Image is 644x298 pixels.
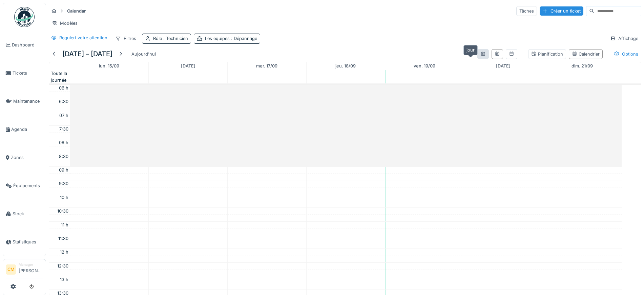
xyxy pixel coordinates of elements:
div: 11:30 [57,235,70,242]
a: Zones [3,143,46,172]
a: Maintenance [3,87,46,115]
a: Agenda [3,115,46,143]
li: CM [6,264,16,275]
span: Tickets [13,70,43,76]
div: 12:30 [56,263,70,269]
span: Stock [13,211,43,217]
span: Maintenance [13,98,43,104]
div: Calendrier [572,51,600,57]
a: 18 septembre 2025 [334,62,357,70]
div: 11 h [60,222,70,228]
div: 10 h [59,194,70,201]
div: Manager [19,262,43,267]
div: 8:30 [58,153,70,160]
a: Stock [3,200,46,228]
a: 16 septembre 2025 [180,62,197,70]
div: Aujourd'hui [129,49,159,59]
li: [PERSON_NAME] [19,262,43,277]
img: Badge_color-CXgf-gQk.svg [14,7,35,27]
a: 19 septembre 2025 [412,62,437,70]
span: Équipements [13,182,43,189]
div: Affichage [607,34,641,43]
span: Agenda [11,126,43,133]
div: Requiert votre attention [59,35,107,41]
div: 06 h [58,85,70,91]
div: Rôle [153,35,188,42]
div: 10:30 [56,208,70,214]
div: 13:30 [56,290,70,296]
a: Dashboard [3,31,46,59]
a: 20 septembre 2025 [495,62,512,70]
span: : Technicien [162,36,188,41]
div: 7:30 [58,126,70,132]
div: Filtres [112,34,139,43]
div: Tâches [516,6,537,16]
a: Statistiques [3,228,46,256]
a: 17 septembre 2025 [255,62,279,70]
div: Créer un ticket [540,6,583,16]
div: Planification [531,51,563,57]
div: Options [611,49,641,59]
strong: Calendar [64,8,88,14]
h5: [DATE] – [DATE] [62,50,112,58]
div: jour [463,45,478,55]
a: Tickets [3,59,46,87]
a: CM Manager[PERSON_NAME] [6,262,43,278]
div: 08 h [58,139,70,146]
div: 13 h [59,276,70,283]
a: 15 septembre 2025 [98,62,121,70]
div: 09 h [58,167,70,173]
div: Modèles [49,18,81,28]
a: Équipements [3,172,46,200]
div: 07 h [58,112,70,119]
span: : Dépannage [230,36,257,41]
span: Dashboard [12,42,43,48]
a: 21 septembre 2025 [570,62,594,70]
div: 6:30 [58,98,70,105]
div: 12 h [59,249,70,255]
span: Zones [11,154,43,161]
span: Toute la journée [49,70,70,83]
span: Statistiques [13,239,43,245]
div: 9:30 [58,180,70,187]
div: Les équipes [205,35,257,42]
